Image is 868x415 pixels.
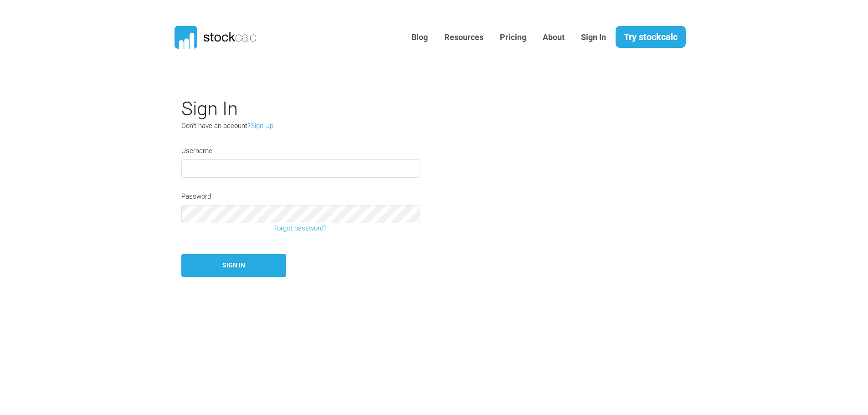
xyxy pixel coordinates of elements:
a: Sign Up [251,122,273,130]
a: Resources [437,26,490,49]
a: Blog [405,26,435,49]
a: Pricing [493,26,533,49]
a: Try stockcalc [616,26,686,48]
a: About [536,26,571,49]
label: Password [181,191,211,202]
button: Sign In [181,254,286,277]
a: Sign In [574,26,613,49]
a: forgot password? [175,223,427,234]
h2: Sign In [181,97,601,120]
p: Don't have an account? [181,121,391,131]
label: Username [181,146,212,156]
